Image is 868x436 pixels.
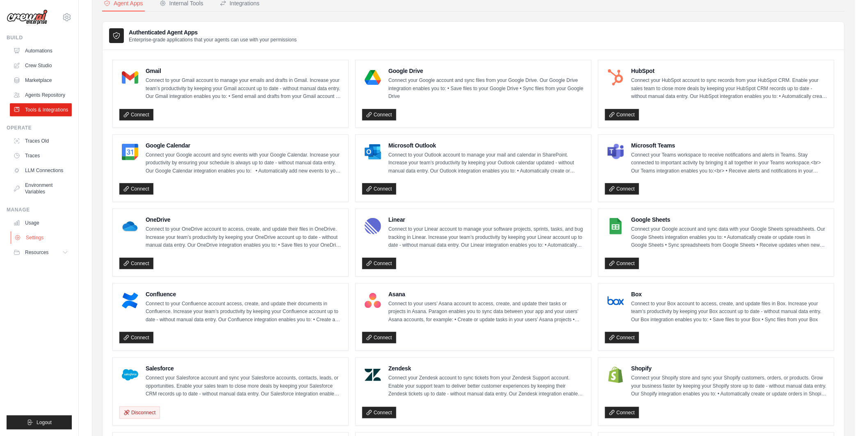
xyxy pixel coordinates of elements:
img: Linear Logo [365,218,381,234]
a: Settings [11,231,73,244]
button: Resources [10,246,72,259]
img: Gmail Logo [122,69,138,86]
p: Connect to your Confluence account access, create, and update their documents in Confluence. Incr... [146,300,342,324]
span: Resources [25,249,48,256]
a: Usage [10,216,72,229]
p: Connect to your Outlook account to manage your mail and calendar in SharePoint. Increase your tea... [388,151,585,175]
button: Disconnect [119,406,160,419]
p: Enterprise-grade applications that your agents can use with your permissions [129,36,297,43]
p: Connect to your Gmail account to manage your emails and drafts in Gmail. Increase your team’s pro... [146,77,342,101]
img: Microsoft Teams Logo [608,144,624,160]
a: Connect [119,332,153,343]
img: Box Logo [608,293,624,309]
a: Traces [10,149,72,162]
h4: Google Calendar [146,141,342,150]
img: Asana Logo [365,293,381,309]
a: Connect [362,109,396,120]
a: Automations [10,44,72,57]
a: Connect [362,258,396,269]
a: Crew Studio [10,59,72,72]
p: Connect your Teams workspace to receive notifications and alerts in Teams. Stay connected to impo... [631,151,827,175]
h4: Shopify [631,364,827,372]
p: Connect to your Linear account to manage your software projects, sprints, tasks, and bug tracking... [388,225,585,250]
a: Connect [119,183,153,195]
img: Google Calendar Logo [122,144,138,160]
img: Microsoft Outlook Logo [365,144,381,160]
a: LLM Connections [10,164,72,177]
p: Connect your Google account and sync data with your Google Sheets spreadsheets. Our Google Sheets... [631,225,827,250]
button: Logout [7,416,72,429]
p: Connect your Zendesk account to sync tickets from your Zendesk Support account. Enable your suppo... [388,374,585,398]
h4: Linear [388,216,585,224]
a: Marketplace [10,74,72,87]
img: OneDrive Logo [122,218,138,234]
a: Connect [605,332,639,343]
img: Logo [7,9,48,25]
a: Connect [119,109,153,120]
h4: Google Drive [388,67,585,75]
a: Agents Repository [10,89,72,102]
p: Connect your Google account and sync events with your Google Calendar. Increase your productivity... [146,151,342,175]
h4: Gmail [146,67,342,75]
p: Connect your Shopify store and sync your Shopify customers, orders, or products. Grow your busine... [631,374,827,398]
p: Connect your Google account and sync files from your Google Drive. Our Google Drive integration e... [388,77,585,101]
p: Connect your HubSpot account to sync records from your HubSpot CRM. Enable your sales team to clo... [631,77,827,101]
img: Salesforce Logo [122,367,138,383]
a: Traces Old [10,134,72,148]
a: Connect [605,109,639,120]
h3: Authenticated Agent Apps [129,28,297,36]
a: Connect [362,183,396,195]
a: Connect [362,332,396,343]
img: Google Drive Logo [365,69,381,86]
h4: OneDrive [146,216,342,224]
a: Connect [605,407,639,418]
h4: Box [631,290,827,298]
h4: Google Sheets [631,216,827,224]
img: HubSpot Logo [608,69,624,86]
h4: Asana [388,290,585,298]
img: Shopify Logo [608,367,624,383]
a: Connect [362,407,396,418]
a: Environment Variables [10,179,72,198]
h4: HubSpot [631,67,827,75]
h4: Confluence [146,290,342,298]
p: Connect to your users’ Asana account to access, create, and update their tasks or projects in Asa... [388,300,585,324]
a: Tools & Integrations [10,103,72,116]
a: Connect [605,258,639,269]
div: Manage [7,207,72,213]
img: Google Sheets Logo [608,218,624,234]
div: Operate [7,125,72,131]
h4: Microsoft Outlook [388,141,585,150]
span: Logout [37,419,52,426]
h4: Zendesk [388,364,585,372]
a: Connect [605,183,639,195]
p: Connect to your OneDrive account to access, create, and update their files in OneDrive. Increase ... [146,225,342,250]
p: Connect to your Box account to access, create, and update files in Box. Increase your team’s prod... [631,300,827,324]
p: Connect your Salesforce account and sync your Salesforce accounts, contacts, leads, or opportunit... [146,374,342,398]
img: Confluence Logo [122,293,138,309]
img: Zendesk Logo [365,367,381,383]
h4: Microsoft Teams [631,141,827,150]
h4: Salesforce [146,364,342,372]
a: Connect [119,258,153,269]
div: Build [7,34,72,41]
